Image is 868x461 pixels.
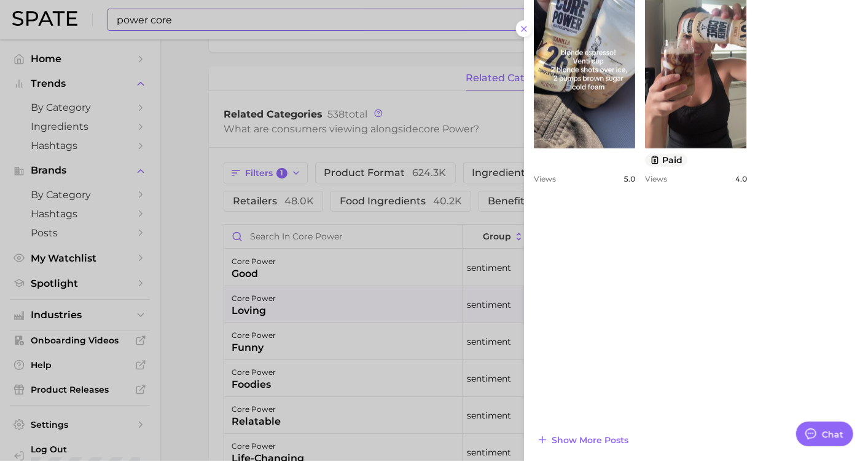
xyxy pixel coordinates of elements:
span: Views [534,174,556,183]
span: Views [645,174,667,183]
span: 4.0 [735,174,747,183]
span: 5.0 [624,174,635,183]
button: Show more posts [534,431,631,449]
button: paid [645,154,687,167]
span: Show more posts [552,435,628,446]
